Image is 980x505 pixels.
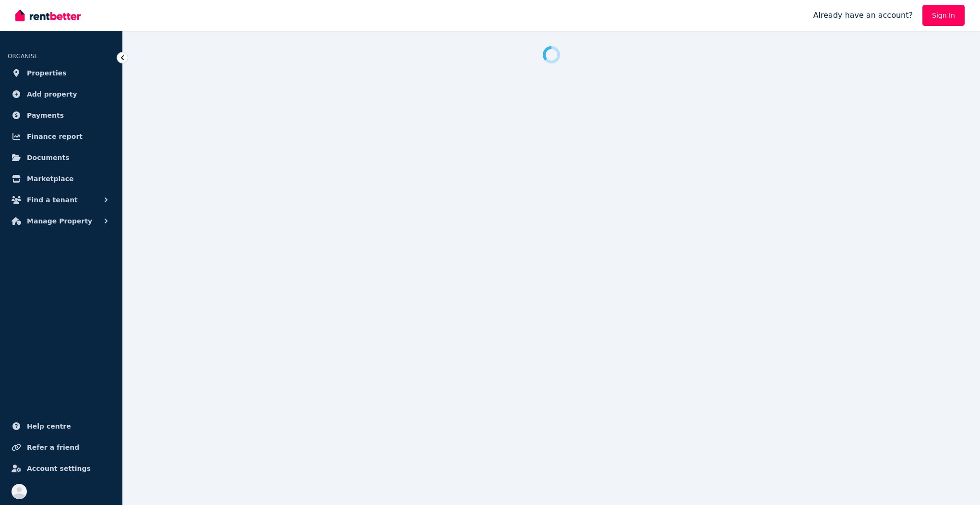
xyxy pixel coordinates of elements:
button: Find a tenant [8,190,115,209]
a: Properties [8,63,115,83]
a: Account settings [8,459,115,478]
span: Marketplace [27,173,73,185]
a: Documents [8,148,115,167]
span: ORGANISE [8,53,38,60]
a: Help centre [8,417,115,436]
span: Help centre [27,420,71,432]
span: Payments [27,110,64,121]
a: Payments [8,106,115,125]
a: Marketplace [8,169,115,188]
a: Refer a friend [8,438,115,457]
span: Refer a friend [27,442,79,453]
span: Account settings [27,463,91,474]
a: Finance report [8,127,115,146]
span: Properties [27,67,67,79]
span: Already have an account? [813,10,913,21]
span: Add property [27,88,77,100]
span: Documents [27,152,70,163]
button: Manage Property [8,211,115,231]
span: Manage Property [27,215,92,227]
span: Finance report [27,131,83,142]
span: Find a tenant [27,194,78,206]
a: Add property [8,85,115,104]
a: Sign In [922,5,965,26]
img: RentBetter [15,8,81,23]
